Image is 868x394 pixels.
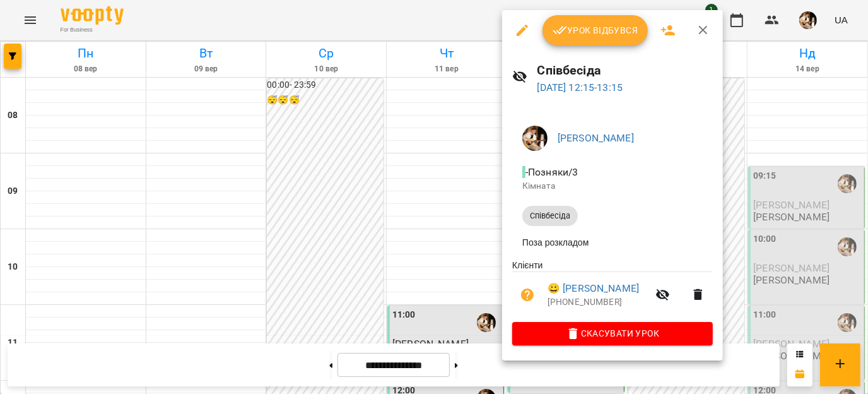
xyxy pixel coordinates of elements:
p: Кімната [522,180,703,193]
li: Поза розкладом [512,231,713,254]
p: [PHONE_NUMBER] [548,296,648,309]
span: Скасувати Урок [522,326,703,341]
ul: Клієнти [512,259,713,322]
span: Урок відбувся [553,23,638,38]
span: - Позняки/3 [522,166,581,178]
img: 0162ea527a5616b79ea1cf03ccdd73a5.jpg [522,126,548,151]
span: Співбесіда [522,210,578,222]
a: 😀 [PERSON_NAME] [548,281,639,296]
a: [DATE] 12:15-13:15 [537,81,623,93]
h6: Співбесіда [537,61,713,80]
a: [PERSON_NAME] [558,132,634,144]
button: Візит ще не сплачено. Додати оплату? [512,280,542,310]
button: Урок відбувся [542,15,648,45]
button: Скасувати Урок [512,322,713,345]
